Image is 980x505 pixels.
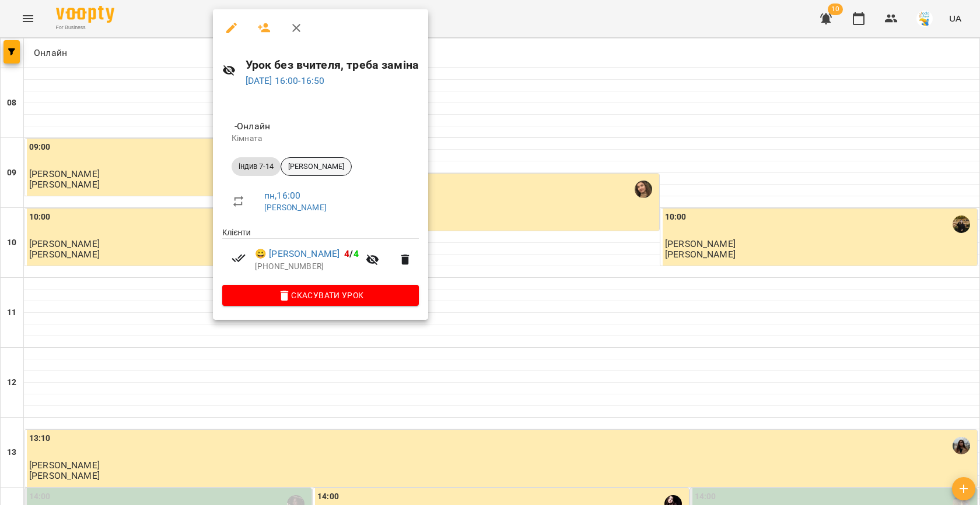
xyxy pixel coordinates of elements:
span: 4 [353,248,359,259]
a: [DATE] 16:00-16:50 [246,75,325,86]
a: 😀 [PERSON_NAME] [255,247,339,261]
div: [PERSON_NAME] [281,157,352,176]
button: Скасувати Урок [222,285,419,306]
a: [PERSON_NAME] [264,203,327,212]
span: індив 7-14 [232,161,281,172]
p: Кімната [232,133,409,144]
span: - Онлайн [232,121,272,132]
span: Скасувати Урок [232,288,409,302]
span: [PERSON_NAME] [281,161,351,172]
b: / [344,248,358,259]
svg: Візит сплачено [232,251,246,265]
a: пн , 16:00 [264,190,300,201]
h6: Урок без вчителя, треба заміна [246,56,419,74]
p: [PHONE_NUMBER] [255,261,359,273]
ul: Клієнти [222,227,419,285]
span: 4 [344,248,349,259]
